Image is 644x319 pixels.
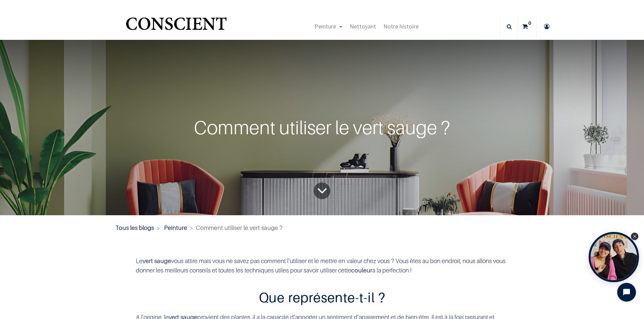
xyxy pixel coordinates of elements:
div: Open Tolstoy [589,232,639,282]
a: Logo of Conscient [124,13,228,40]
a: Peinture [311,15,346,38]
span: Le vous attire mais vous ne savez pas comment l’utiliser et le mettre en valeur chez vous ? Vous ... [136,257,505,274]
a: Peinture [164,224,187,231]
span: Peinture [315,22,336,30]
img: Conscient [124,13,228,40]
a: Tous les blogs [115,224,154,231]
nav: fil d'Ariane [115,223,529,232]
div: Tolstoy bubble widget [589,232,639,282]
b: vert sauge [143,257,171,264]
div: Comment utiliser le vert sauge ? [92,113,552,142]
h2: Que représente-t-il ? [136,290,508,305]
a: To blog content [314,182,330,199]
span: Notre histoire [383,22,419,30]
div: Close Tolstoy widget [631,233,638,240]
i: To blog content [317,177,327,205]
span: Comment utiliser le vert sauge ? [196,224,282,231]
div: Open Tolstoy widget [589,232,639,282]
sup: 0 [527,20,533,26]
b: couleur [351,267,372,274]
span: Nettoyant [350,22,376,30]
a: 0 [518,15,536,38]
